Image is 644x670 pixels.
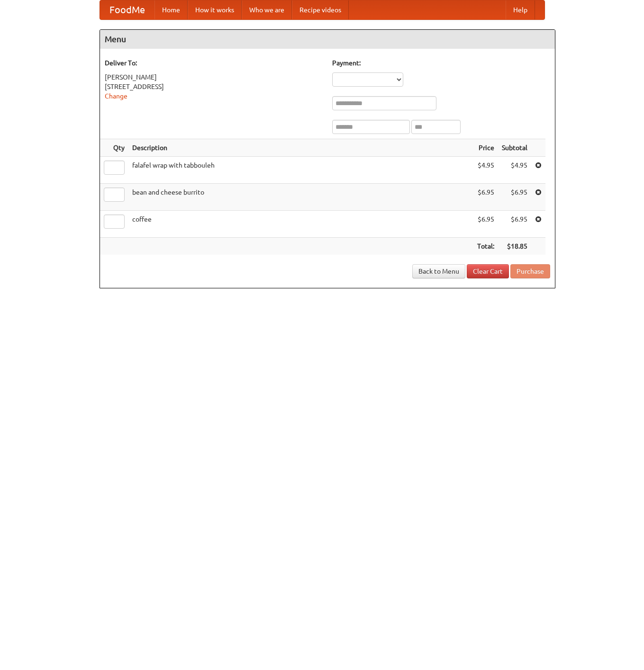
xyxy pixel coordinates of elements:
[128,157,473,184] td: falafel wrap with tabbouleh
[473,184,498,211] td: $6.95
[467,264,509,278] a: Clear Cart
[100,139,128,157] th: Qty
[105,92,127,100] a: Change
[105,58,323,68] h5: Deliver To:
[128,139,473,157] th: Description
[100,30,555,49] h4: Menu
[154,0,188,19] a: Home
[506,0,535,19] a: Help
[128,211,473,238] td: coffee
[510,264,550,278] button: Purchase
[498,184,531,211] td: $6.95
[105,72,323,82] div: [PERSON_NAME]
[473,238,498,255] th: Total:
[412,264,465,278] a: Back to Menu
[100,0,154,19] a: FoodMe
[498,139,531,157] th: Subtotal
[498,157,531,184] td: $4.95
[128,184,473,211] td: bean and cheese burrito
[498,211,531,238] td: $6.95
[188,0,242,19] a: How it works
[498,238,531,255] th: $18.85
[292,0,349,19] a: Recipe videos
[473,157,498,184] td: $4.95
[105,82,323,91] div: [STREET_ADDRESS]
[242,0,292,19] a: Who we are
[473,139,498,157] th: Price
[473,211,498,238] td: $6.95
[332,58,550,68] h5: Payment:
